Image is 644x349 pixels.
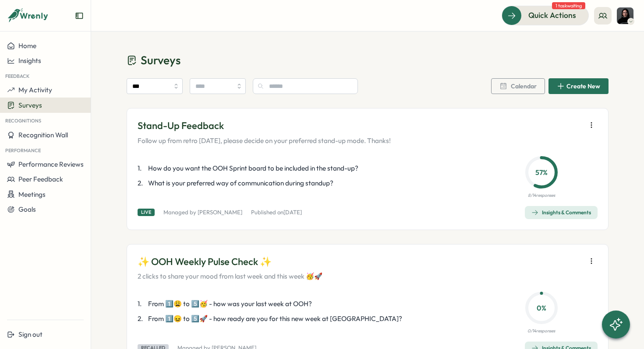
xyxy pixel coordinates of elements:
span: Quick Actions [528,10,576,21]
span: Surveys [18,101,42,109]
button: Expand sidebar [75,11,84,20]
p: 2 clicks to share your mood from last week and this week 🥳🚀 [138,272,322,281]
span: From 1️⃣😩 to 5️⃣🥳 - how was your last week at OOH? [148,299,312,309]
span: Peer Feedback [18,175,63,183]
span: Create New [566,83,600,89]
button: Quick Actions [502,6,589,25]
span: Home [18,42,36,50]
div: Live [138,209,155,216]
p: 0 / 14 responses [527,328,555,335]
span: Calendar [511,83,537,89]
span: How do you want the OOH Sprint board to be included in the stand-up? [148,164,358,173]
p: Managed by [163,209,242,216]
span: Sign out [18,330,42,339]
span: From 1️⃣😖 to 5️⃣🚀 - how ready are you for this new week at [GEOGRAPHIC_DATA]? [148,314,402,324]
p: 8 / 14 responses [528,192,555,199]
span: 2 . [138,178,146,188]
p: Stand-Up Feedback [138,119,391,133]
span: Insights [18,56,41,65]
span: Recognition Wall [18,131,68,139]
button: Insights & Comments [525,206,598,219]
p: 0 % [528,303,555,314]
p: ✨ OOH Weekly Pulse Check ✨ [138,255,322,269]
button: Calendar [491,78,545,94]
span: My Activity [18,86,52,94]
span: Goals [18,205,36,213]
span: Meetings [18,190,46,199]
p: 57 % [528,167,555,178]
span: What is your preferred way of communication during standup? [148,178,333,188]
span: 2 . [138,314,146,324]
div: Insights & Comments [531,209,591,216]
button: Create New [548,78,609,94]
span: 1 . [138,299,146,309]
p: Follow up from retro [DATE], please decide on your preferred stand-up mode. Thanks! [138,136,391,146]
span: 1 . [138,164,146,173]
span: [DATE] [283,209,302,216]
span: Surveys [141,52,180,68]
span: 1 task waiting [552,2,585,9]
p: Published on [251,209,302,216]
a: [PERSON_NAME] [198,209,242,216]
img: Lisa Scherer [617,7,633,24]
span: Performance Reviews [18,160,84,168]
